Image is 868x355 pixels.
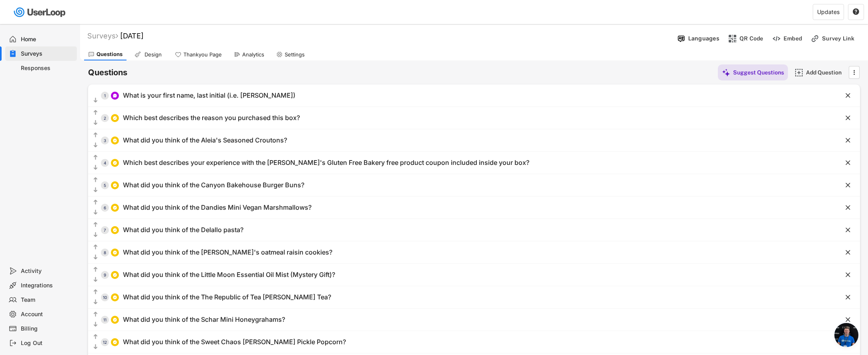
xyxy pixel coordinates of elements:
[92,96,99,104] button: 
[844,92,852,100] button: 
[183,51,222,58] div: Thankyou Page
[846,271,850,279] text: 
[123,91,295,100] div: What is your first name, last initial (i.e. [PERSON_NAME])
[94,289,98,295] text: 
[844,159,852,167] button: 
[94,321,98,328] text: 
[854,68,855,76] text: 
[113,116,117,120] img: CircleTickMinorWhite.svg
[846,114,850,122] text: 
[21,339,74,347] div: Log Out
[739,35,764,42] div: QR Code
[123,338,346,346] div: What did you think of the Sweet Chaos [PERSON_NAME] Pickle Popcorn?
[94,97,98,104] text: 
[846,315,850,324] text: 
[123,181,304,189] div: What did you think of the Canyon Bakehouse Burger Buns?
[772,34,781,43] img: EmbedMinor.svg
[101,295,109,299] div: 10
[850,66,858,78] button: 
[94,221,98,228] text: 
[101,183,109,187] div: 5
[113,317,117,322] img: CircleTickMinorWhite.svg
[101,116,109,120] div: 2
[92,243,99,251] button: 
[844,114,852,122] button: 
[94,299,98,305] text: 
[846,181,850,189] text: 
[94,164,98,171] text: 
[92,164,99,172] button: 
[21,296,74,304] div: Team
[846,158,850,167] text: 
[846,226,850,234] text: 
[113,183,117,188] img: CircleTickMinorWhite.svg
[92,141,99,149] button: 
[123,226,243,234] div: What did you think of the Delallo pasta?
[123,315,285,324] div: What did you think of the Schar Mini Honeygrahams?
[113,295,117,300] img: CircleTickMinorWhite.svg
[101,94,109,98] div: 1
[113,273,117,277] img: CircleTickMinorWhite.svg
[92,231,99,239] button: 
[101,340,109,344] div: 12
[822,35,862,42] div: Survey Link
[92,221,99,229] button: 
[94,244,98,251] text: 
[92,298,99,306] button: 
[96,51,123,58] div: Questions
[92,311,99,319] button: 
[728,34,737,43] img: ShopcodesMajor.svg
[844,226,852,234] button: 
[784,35,802,42] div: Embed
[92,253,99,261] button: 
[844,293,852,301] button: 
[101,206,109,210] div: 6
[123,158,529,167] div: Which best describes your experience with the [PERSON_NAME]'s Gluten Free Bakery free product cou...
[94,132,98,138] text: 
[113,250,117,255] img: CircleTickMinorWhite.svg
[21,64,74,72] div: Responses
[92,119,99,127] button: 
[846,91,850,100] text: 
[88,67,127,78] h6: Questions
[92,266,99,274] button: 
[113,228,117,233] img: CircleTickMinorWhite.svg
[844,204,852,212] button: 
[12,4,68,20] img: userloop-logo-01.svg
[123,271,335,279] div: What did you think of the Little Moon Essential Oil Mist (Mystery Gift)?
[101,273,109,277] div: 9
[846,248,850,257] text: 
[101,318,109,322] div: 11
[21,50,74,58] div: Surveys
[852,8,860,16] button: 
[92,321,99,329] button: 
[94,231,98,238] text: 
[21,36,74,43] div: Home
[94,343,98,350] text: 
[811,34,819,43] img: LinkMinor.svg
[113,93,117,98] img: ConversationMinor.svg
[92,154,99,162] button: 
[113,340,117,345] img: CircleTickMinorWhite.svg
[844,271,852,279] button: 
[87,31,118,40] div: Surveys
[94,276,98,283] text: 
[101,161,109,165] div: 4
[94,176,98,183] text: 
[795,68,803,77] img: AddMajor.svg
[677,34,685,43] img: Language%20Icon.svg
[101,228,109,232] div: 7
[94,187,98,193] text: 
[120,32,144,40] font: [DATE]
[94,333,98,340] text: 
[92,199,99,207] button: 
[846,136,850,144] text: 
[844,136,852,144] button: 
[92,186,99,194] button: 
[94,119,98,126] text: 
[101,251,109,255] div: 8
[101,138,109,142] div: 3
[846,293,850,301] text: 
[846,203,850,212] text: 
[94,311,98,318] text: 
